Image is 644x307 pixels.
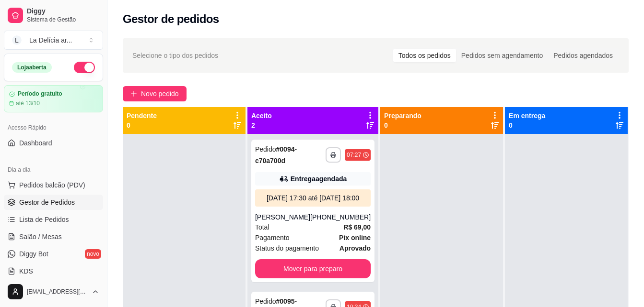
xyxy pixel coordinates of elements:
span: Pedido [255,297,276,305]
span: Diggy Bot [19,249,48,259]
a: KDS [4,263,103,279]
strong: aprovado [340,244,371,252]
span: Pedido [255,145,276,153]
span: Sistema de Gestão [27,16,99,23]
span: L [12,35,22,45]
strong: Pix online [339,234,371,241]
div: Pedidos sem agendamento [456,49,548,62]
span: Novo pedido [141,88,179,99]
span: Total [255,222,269,232]
span: Pagamento [255,232,290,243]
button: [EMAIL_ADDRESS][DOMAIN_NAME] [4,280,103,303]
a: Período gratuitoaté 13/10 [4,85,103,112]
span: Pedidos balcão (PDV) [19,180,85,190]
a: Diggy Botnovo [4,246,103,262]
span: Dashboard [19,138,52,148]
a: Gestor de Pedidos [4,195,103,210]
span: Diggy [27,7,99,16]
div: La Delícia ar ... [29,35,72,45]
span: Selecione o tipo dos pedidos [132,50,218,61]
span: Status do pagamento [255,243,319,253]
div: Acesso Rápido [4,120,103,135]
article: até 13/10 [16,99,40,107]
a: Lista de Pedidos [4,212,103,227]
p: Aceito [251,111,272,121]
div: Pedidos agendados [548,49,618,62]
p: Preparando [384,111,422,121]
div: Todos os pedidos [393,49,456,62]
div: 07:27 [347,151,361,159]
p: 0 [509,121,545,130]
div: [PHONE_NUMBER] [310,212,371,222]
p: 2 [251,121,272,130]
h2: Gestor de pedidos [123,11,219,27]
p: Em entrega [509,111,545,121]
p: Pendente [127,111,157,121]
strong: R$ 69,00 [343,223,371,231]
p: 0 [384,121,422,130]
p: 0 [127,121,157,130]
button: Novo pedido [123,86,187,101]
span: KDS [19,266,33,276]
span: [EMAIL_ADDRESS][DOMAIN_NAME] [27,288,88,296]
div: [PERSON_NAME] [255,212,310,222]
span: Gestor de Pedidos [19,197,75,207]
strong: # 0094-c70a700d [255,145,297,164]
a: Dashboard [4,135,103,151]
a: DiggySistema de Gestão [4,4,103,27]
div: Entrega agendada [291,174,347,184]
span: Salão / Mesas [19,232,62,241]
div: [DATE] 17:30 até [DATE] 18:00 [259,193,367,203]
button: Pedidos balcão (PDV) [4,177,103,193]
article: Período gratuito [18,90,62,98]
a: Salão / Mesas [4,229,103,244]
div: Loja aberta [12,62,52,73]
button: Select a team [4,31,103,50]
button: Alterar Status [74,62,95,73]
span: Lista de Pedidos [19,215,69,224]
button: Mover para preparo [255,259,371,278]
div: Dia a dia [4,162,103,177]
span: plus [130,90,137,97]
